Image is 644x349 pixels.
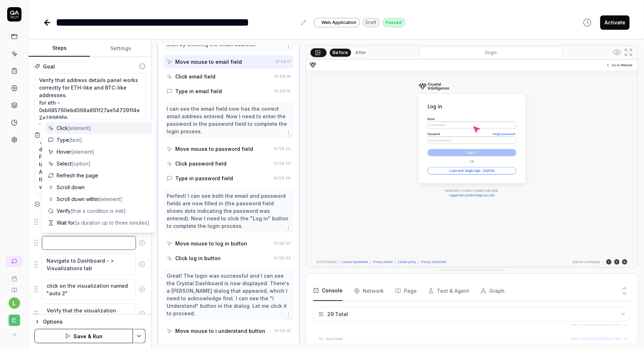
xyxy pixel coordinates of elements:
span: Wait for [57,219,149,226]
button: View version history [579,15,596,30]
div: Suggestions [34,211,146,233]
span: Type [57,136,82,144]
span: [element] [71,149,94,155]
span: [text] [69,137,82,143]
button: Remove step [136,307,148,321]
span: Refresh the page [57,172,98,179]
time: 10:56:41 [275,328,291,333]
div: Click password field [175,160,226,167]
time: 10:56:33 [274,255,291,260]
button: Open in full screen [623,47,634,58]
button: Type in email field10:56:18 [164,85,294,98]
a: Book a call with us [3,270,25,282]
button: Remove step [136,236,148,250]
a: Documentation [3,282,25,293]
div: Suggestions [45,122,152,230]
span: Scroll down [57,183,85,191]
button: Test & Agent [428,281,469,301]
span: Select [57,160,91,167]
span: Scroll down within [57,195,122,203]
button: Options [34,317,146,326]
time: 10:56:32 [274,241,291,246]
button: Move mouse to email field10:56:17 [164,55,294,68]
button: Settings [90,40,151,57]
time: 10:56:25 [274,161,291,166]
time: 10:56:18 [275,89,291,94]
div: Perfect! I can see both the email and password fields are now filled in (the password field shows... [167,192,291,230]
span: [that a condition is met] [71,208,126,214]
button: Before [330,48,351,56]
button: main.58416b2ebf9e17ed.js [571,322,628,328]
div: Options [43,317,146,326]
span: [element] [99,196,122,202]
span: [option] [72,161,91,167]
div: Suggestions [34,278,146,300]
div: Move mouse to email field [175,58,242,66]
button: Graph [481,281,505,301]
button: Steps [29,40,90,57]
span: C [9,315,20,326]
div: Draft [363,18,380,27]
button: Move mouse to password field10:56:25 [164,142,294,156]
button: Console [313,281,343,301]
button: Activate [600,15,630,30]
button: Click email field10:56:18 [164,70,294,83]
div: Passed [383,18,405,27]
button: Show all interative elements [611,47,623,58]
div: Move mouse to password field [175,145,253,153]
time: 10:56:25 [274,146,291,151]
span: Click [57,124,91,132]
time: 10:56:26 [273,176,291,181]
time: 10:56:41 [275,343,291,348]
div: Suggestions [34,253,146,275]
button: Remove step [136,282,148,296]
button: C [3,309,25,328]
div: Great! The login was successful and I can see the Crystal Dashboard is now displayed. There's a [... [167,272,291,317]
button: Type in password field10:56:26 [164,172,294,185]
button: l [9,297,20,309]
a: New conversation [6,256,23,267]
button: Page [395,281,417,301]
div: Click email field [175,73,215,80]
button: Move mouse to log in button10:56:32 [164,237,294,250]
div: Suggestions [34,303,146,325]
span: Hover [57,148,94,156]
time: 10:56:18 [275,74,291,79]
button: Click log in button10:56:33 [164,252,294,265]
span: [element] [68,125,91,131]
span: [a duration up to three minutes] [75,220,149,226]
button: Move mouse to i understand button10:56:41 [164,324,294,338]
div: I can see the email field now has the correct email address entered. Now I need to enter the pass... [167,105,291,135]
img: Screenshot [306,60,638,267]
span: Web Application [322,19,357,26]
div: Goal [43,63,55,70]
time: 10:56:17 [275,59,291,64]
span: Verify [57,207,126,215]
button: Click password field10:56:25 [164,157,294,170]
a: Web Application [314,18,360,27]
button: Network [354,281,384,301]
button: Remove step [136,257,148,272]
button: Save & Run [34,329,133,343]
div: Type in email field [175,87,222,95]
div: Type in password field [175,174,233,182]
pre: %c payload [319,336,628,342]
div: Click log in button [175,254,221,262]
div: Move mouse to i understand button [175,327,265,335]
div: Move mouse to log in button [175,240,247,247]
button: main.58416b2ebf9e17ed.js [571,336,628,342]
button: After [352,49,369,57]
